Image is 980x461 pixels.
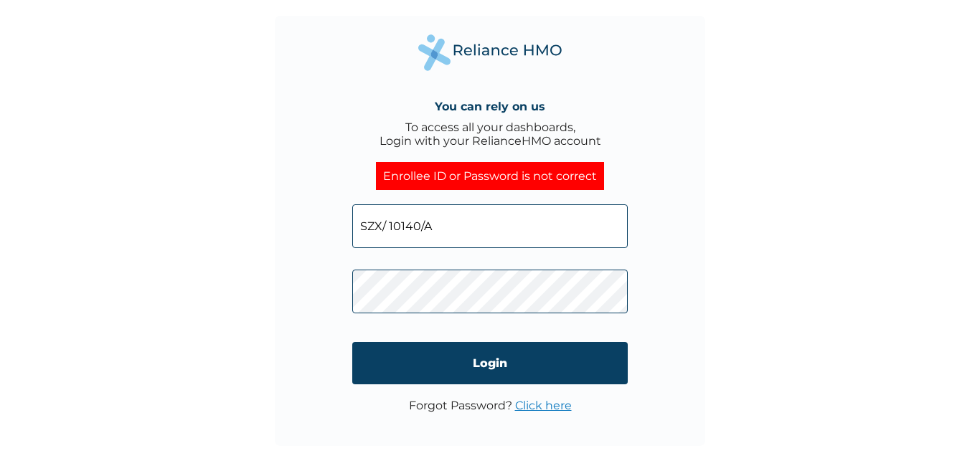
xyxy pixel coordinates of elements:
[418,34,562,71] img: Reliance Health's Logo
[515,399,572,412] a: Click here
[376,162,604,190] div: Enrollee ID or Password is not correct
[435,100,545,113] h4: You can rely on us
[352,342,628,384] input: Login
[380,120,601,148] div: To access all your dashboards, Login with your RelianceHMO account
[409,399,572,412] p: Forgot Password?
[352,204,628,248] input: Email address or HMO ID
